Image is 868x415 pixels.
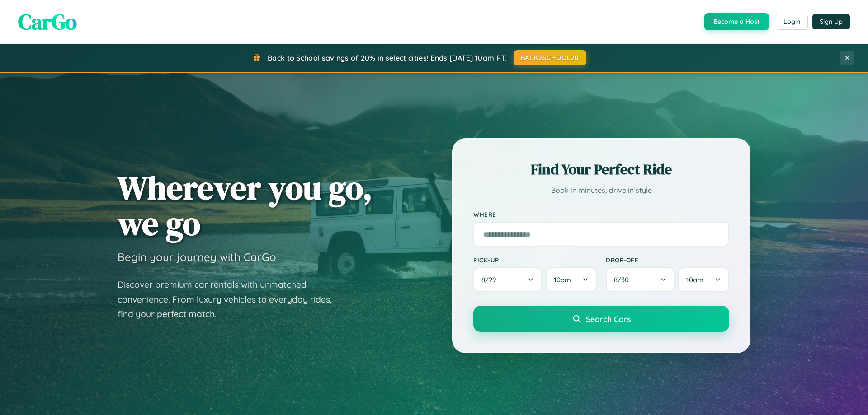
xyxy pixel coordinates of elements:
label: Pick-up [473,256,597,264]
h3: Begin your journey with CarGo [118,250,276,264]
button: 10am [546,267,597,292]
label: Drop-off [606,256,729,264]
span: 8 / 29 [481,275,500,284]
button: 10am [678,267,729,292]
span: 8 / 30 [614,275,633,284]
label: Where [473,210,729,218]
span: Search Cars [586,314,631,324]
p: Discover premium car rentals with unmatched convenience. From luxury vehicles to everyday rides, ... [118,277,344,322]
button: 8/29 [473,267,542,292]
p: Book in minutes, drive in style [473,184,729,197]
h1: Wherever you go, we go [118,170,373,241]
button: 8/30 [606,267,675,292]
button: Sign Up [812,14,850,29]
span: 10am [686,275,703,284]
span: 10am [554,275,571,284]
button: Become a Host [704,13,769,30]
button: BACK2SCHOOL20 [514,50,586,65]
span: CarGo [18,7,77,37]
button: Login [776,14,808,30]
h2: Find Your Perfect Ride [473,159,729,179]
span: Back to School savings of 20% in select cities! Ends [DATE] 10am PT. [268,53,506,62]
button: Search Cars [473,306,729,332]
